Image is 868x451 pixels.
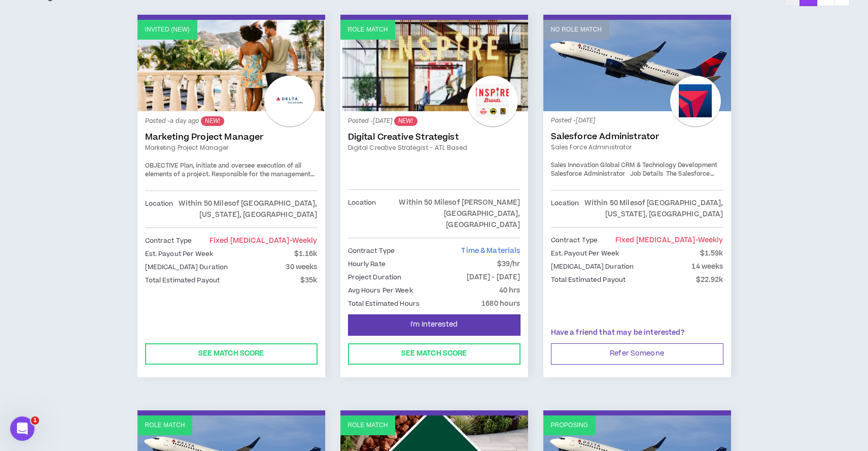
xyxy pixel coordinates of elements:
[551,261,634,272] p: [MEDICAL_DATA] Duration
[145,275,220,286] p: Total Estimated Payout
[551,132,723,142] a: Salesforce Administrator
[410,320,458,330] span: I'm Interested
[630,170,663,178] strong: Job Details
[551,248,619,259] p: Est. Payout Per Week
[348,285,413,296] p: Avg Hours Per Week
[551,170,626,178] strong: Salesforce Administrator
[551,198,579,220] p: Location
[348,143,520,152] a: Digital Creative Strategist - ATL Based
[145,143,318,152] a: Marketing Project Manager
[499,285,520,296] p: 40 hrs
[394,116,417,126] sup: NEW!
[173,198,317,220] p: Within 50 Miles of [GEOGRAPHIC_DATA], [US_STATE], [GEOGRAPHIC_DATA]
[137,20,325,111] a: Invited (new)
[551,328,723,338] p: Have a friend that may be interested?
[481,298,520,309] p: 1680 hours
[348,245,395,256] p: Contract Type
[300,275,318,286] p: $35k
[348,116,520,126] p: Posted - [DATE]
[600,161,717,170] strong: Global CRM & Technology Development
[348,132,520,142] a: Digital Creative Strategist
[691,261,723,272] p: 14 weeks
[145,235,192,246] p: Contract Type
[145,162,316,215] span: Plan, initiate and oversee execution of all elements of a project. Responsible for the management...
[551,25,602,35] p: No Role Match
[348,25,388,35] p: Role Match
[145,116,318,126] p: Posted - a day ago
[696,235,723,245] span: - weekly
[700,248,723,259] p: $1.59k
[348,272,402,283] p: Project Duration
[348,298,420,309] p: Total Estimated Hours
[145,198,173,220] p: Location
[551,421,588,430] p: Proposing
[348,421,388,430] p: Role Match
[579,198,723,220] p: Within 50 Miles of [GEOGRAPHIC_DATA], [US_STATE], [GEOGRAPHIC_DATA]
[551,143,723,152] a: Sales Force Administrator
[294,248,318,260] p: $1.16k
[348,197,376,231] p: Location
[376,197,520,231] p: Within 50 Miles of [PERSON_NAME][GEOGRAPHIC_DATA], [GEOGRAPHIC_DATA]
[461,246,520,256] span: Time & Materials
[286,262,317,273] p: 30 weeks
[145,248,213,260] p: Est. Payout Per Week
[340,20,528,111] a: Role Match
[145,132,318,142] a: Marketing Project Manager
[551,343,723,365] button: Refer Someone
[145,343,318,365] button: See Match Score
[145,421,185,430] p: Role Match
[145,162,179,170] span: OBJECTIVE
[696,274,723,285] p: $22.92k
[145,262,228,273] p: [MEDICAL_DATA] Duration
[348,314,520,336] button: I'm Interested
[201,116,224,126] sup: NEW!
[210,236,318,246] span: Fixed [MEDICAL_DATA]
[145,25,190,35] p: Invited (new)
[10,416,34,441] iframe: Intercom live chat
[31,416,39,425] span: 1
[551,235,598,246] p: Contract Type
[551,274,626,285] p: Total Estimated Payout
[290,236,318,246] span: - weekly
[348,343,520,365] button: See Match Score
[348,259,386,270] p: Hourly Rate
[615,235,723,245] span: Fixed [MEDICAL_DATA]
[467,272,520,283] p: [DATE] - [DATE]
[543,20,731,111] a: No Role Match
[551,161,599,170] strong: Sales Innovation
[497,259,520,270] p: $39/hr
[551,116,723,125] p: Posted - [DATE]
